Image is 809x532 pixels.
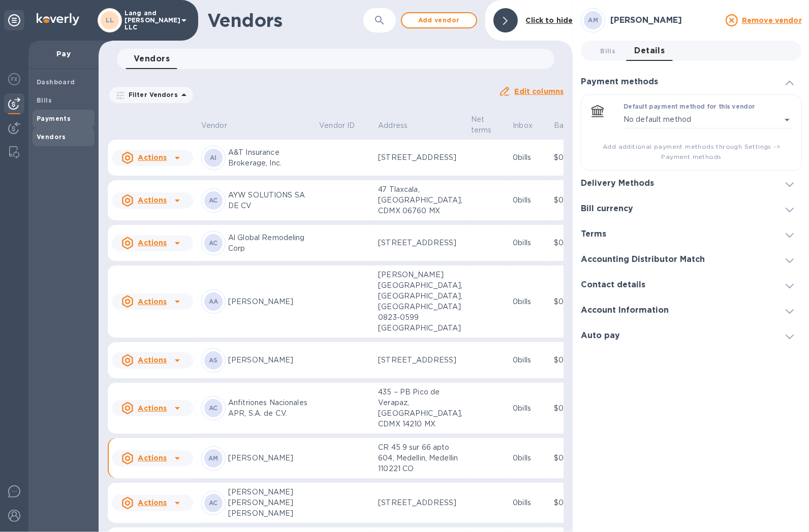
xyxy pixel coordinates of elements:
h3: Contact details [581,280,645,290]
div: No default method [624,111,793,128]
b: AS [209,356,218,364]
span: Add additional payment methods through Settings -> Payment methods [589,142,793,162]
b: AC [209,404,218,412]
b: Dashboard [37,78,75,86]
u: Actions [138,404,167,412]
span: Vendor ID [319,120,368,131]
button: Add vendor [401,12,477,28]
h3: [PERSON_NAME] [610,16,720,25]
h3: Accounting Distributor Match [581,255,705,264]
h3: Bill currency [581,204,633,214]
b: Click to hide [526,16,573,24]
b: AC [209,196,218,204]
p: 0 bills [513,195,546,206]
b: AI [210,154,217,161]
label: Default payment method for this vendor [624,104,755,110]
p: $0.00 [554,355,596,365]
p: Filter Vendors [125,90,178,99]
p: CR 45 9 sur 66 apto 604, Medellin, Medellin 110221 CO [378,442,462,474]
p: Lang and [PERSON_NAME] LLC [125,10,175,31]
h3: Delivery Methods [581,179,654,188]
h3: Payment methods [581,77,658,87]
p: 0 bills [513,403,546,414]
p: [PERSON_NAME] [228,453,311,463]
p: 0 bills [513,497,546,508]
p: 0 bills [513,296,546,307]
h3: Account Information [581,306,669,315]
p: $0.00 [554,152,596,163]
h3: Auto pay [581,331,620,341]
u: Actions [138,498,167,507]
u: Actions [138,196,167,204]
p: [PERSON_NAME] [228,355,311,365]
b: Payments [37,115,71,122]
b: LL [106,16,114,24]
p: $0.00 [554,453,596,463]
p: $0.00 [554,238,596,248]
u: Remove vendor [742,16,802,24]
b: AM [208,454,219,462]
u: Edit columns [515,87,564,95]
p: Pay [37,49,90,59]
p: 0 bills [513,238,546,248]
span: Balance [554,120,596,131]
p: Vendor [201,120,227,131]
img: Logo [37,13,79,25]
p: [STREET_ADDRESS] [378,355,462,365]
p: $0.00 [554,195,596,206]
p: [PERSON_NAME] [228,296,311,307]
p: 0 bills [513,355,546,365]
p: Address [378,120,408,131]
p: 0 bills [513,453,546,463]
p: Anfitriones Nacionales APR, S.A. de C.V. [228,397,311,419]
p: A&T Insurance Brokerage, Inc. [228,147,311,169]
p: $0.00 [554,403,596,414]
b: Vendors [37,133,66,141]
u: Actions [138,239,167,247]
p: $0.00 [554,497,596,508]
span: Details [634,44,665,58]
span: Vendor [201,120,240,131]
span: Add vendor [410,14,468,26]
p: 47 Tlaxcala, [GEOGRAPHIC_DATA], CDMX 06760 MX [378,184,462,216]
p: [STREET_ADDRESS] [378,152,462,163]
b: AC [209,499,218,507]
p: Balance [554,120,582,131]
u: Actions [138,153,167,161]
u: Actions [138,454,167,462]
p: 0 bills [513,152,546,163]
p: Inbox [513,120,533,131]
p: Vendor ID [319,120,355,131]
p: 435 – PB Pico de Verapaz, [GEOGRAPHIC_DATA], CDMX 14210 MX [378,387,462,429]
u: Actions [138,297,167,306]
h1: Vendors [207,10,363,31]
b: AC [209,239,218,247]
span: Inbox [513,120,546,131]
b: AM [588,16,598,24]
span: Bills [600,46,615,56]
u: Actions [138,356,167,364]
h3: Terms [581,229,606,239]
div: Default payment method for this vendorNo default method​Add additional payment methods through Se... [589,103,793,162]
p: No default method [624,114,691,125]
p: [PERSON_NAME] [PERSON_NAME] [PERSON_NAME] [228,487,311,519]
p: [STREET_ADDRESS] [378,238,462,248]
span: Net terms [471,114,505,136]
p: Al Global Remodeling Corp [228,232,311,254]
p: [STREET_ADDRESS] [378,497,462,508]
p: AYW SOLUTIONS SA DE CV [228,190,311,211]
p: Net terms [471,114,492,136]
p: [PERSON_NAME][GEOGRAPHIC_DATA], [GEOGRAPHIC_DATA], [GEOGRAPHIC_DATA] 0823-0599 [GEOGRAPHIC_DATA] [378,270,462,334]
div: Unpin categories [4,10,24,30]
span: Address [378,120,421,131]
b: Bills [37,96,52,104]
img: Foreign exchange [8,73,20,85]
span: Vendors [134,52,170,66]
p: $0.00 [554,296,596,307]
b: AA [209,297,219,305]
